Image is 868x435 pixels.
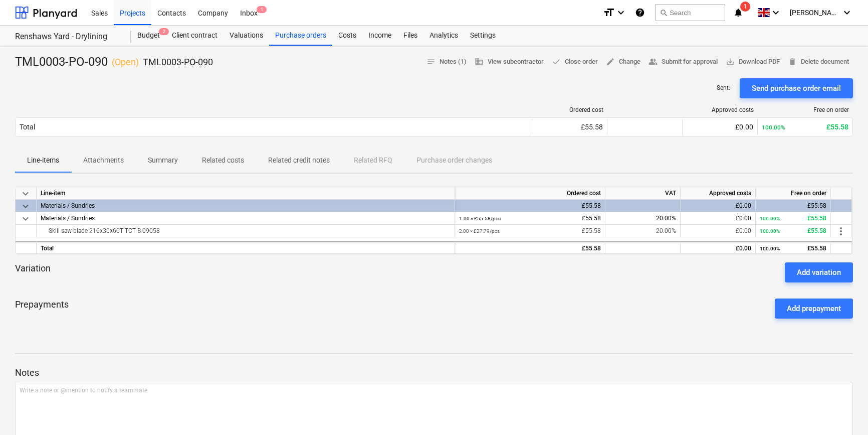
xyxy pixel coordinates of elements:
div: Materials / Sundries [41,200,451,212]
p: Sent : - [717,84,732,92]
span: delete [788,57,797,66]
div: Analytics [423,26,464,46]
i: keyboard_arrow_down [615,7,627,19]
span: 2 [159,28,169,35]
button: Add variation [785,262,853,282]
button: Change [602,54,644,70]
span: keyboard_arrow_down [20,213,32,225]
button: Search [655,4,725,21]
div: 20.00% [605,212,681,225]
p: Related credit notes [268,155,330,166]
span: people_alt [648,57,658,66]
p: Prepayments [15,299,69,319]
span: 1 [257,6,267,13]
span: keyboard_arrow_down [20,188,32,200]
span: done [552,57,561,66]
span: business [475,57,484,66]
div: £55.58 [536,123,603,131]
span: save_alt [726,57,735,66]
span: edit [606,57,615,66]
div: Ordered cost [536,106,603,113]
div: Total [37,241,455,254]
span: [PERSON_NAME] [790,9,840,17]
a: Settings [464,26,502,46]
button: Submit for approval [644,54,722,70]
p: Notes [15,367,853,379]
p: Line-items [27,155,59,166]
span: Delete document [788,56,849,68]
p: ( Open ) [112,56,139,68]
div: £55.58 [459,242,601,255]
button: View subcontractor [471,54,548,70]
i: keyboard_arrow_down [841,7,853,19]
div: £0.00 [685,212,751,225]
iframe: Chat Widget [818,387,868,435]
a: Costs [332,26,362,46]
button: Add prepayment [775,299,853,319]
button: Send purchase order email [740,78,853,98]
div: Approved costs [681,187,756,200]
i: notifications [733,7,743,19]
span: Download PDF [726,56,780,68]
div: Ordered cost [455,187,605,200]
a: Budget2 [131,26,166,46]
div: £55.58 [760,242,826,255]
span: search [660,9,668,17]
div: £55.58 [459,225,601,237]
div: Send purchase order email [752,82,841,95]
span: Notes (1) [426,56,467,68]
div: £55.58 [459,200,601,212]
div: £55.58 [760,225,826,237]
a: Client contract [166,26,224,46]
div: £55.58 [762,123,848,131]
div: Approved costs [687,106,754,113]
span: notes [426,57,436,66]
div: VAT [605,187,681,200]
button: Close order [548,54,602,70]
span: Materials / Sundries [41,215,95,222]
div: Add variation [797,266,841,279]
span: more_vert [835,225,847,237]
div: Budget [131,26,166,46]
div: £0.00 [685,200,751,212]
span: View subcontractor [475,56,544,68]
small: 100.00% [762,124,785,131]
div: £55.58 [459,212,601,225]
i: Knowledge base [635,7,645,19]
div: Free on order [756,187,831,200]
a: Income [362,26,397,46]
i: keyboard_arrow_down [770,7,782,19]
div: Skill saw blade 216x30x60T TCT B-09058 [41,225,451,237]
div: Total [20,123,35,131]
button: Notes (1) [422,54,471,70]
p: Attachments [83,155,124,166]
span: Close order [552,56,598,68]
p: TML0003-PO-090 [143,56,213,68]
small: 2.00 × £27.79 / pcs [459,228,500,234]
span: keyboard_arrow_down [20,200,32,212]
i: format_size [603,7,615,19]
div: Renshaws Yard - Drylining [15,32,119,42]
small: 100.00% [760,216,780,221]
div: Add prepayment [787,302,841,315]
div: TML0003-PO-090 [15,54,213,70]
span: 1 [740,2,750,12]
small: 100.00% [760,246,780,251]
button: Download PDF [722,54,784,70]
a: Valuations [224,26,269,46]
div: £55.58 [760,212,826,225]
p: Variation [15,262,51,282]
button: Delete document [784,54,853,70]
a: Files [397,26,423,46]
small: 1.00 × £55.58 / pcs [459,216,501,221]
div: Line-item [37,187,455,200]
a: Purchase orders [269,26,332,46]
div: £0.00 [685,242,751,255]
